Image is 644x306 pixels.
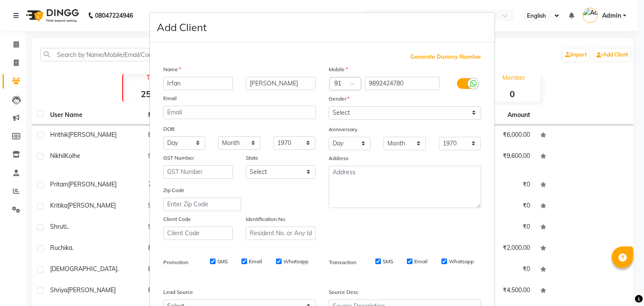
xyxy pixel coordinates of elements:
[249,258,262,265] label: Email
[163,165,233,179] input: GST Number
[365,77,440,90] input: Mobile
[329,126,357,133] label: Anniversary
[246,77,316,90] input: Last Name
[163,227,233,240] input: Client Code
[283,258,308,265] label: Whatsapp
[163,198,241,211] input: Enter Zip Code
[163,125,174,133] label: DOB
[383,258,393,265] label: SMS
[163,154,194,162] label: GST Number
[329,259,356,266] label: Transaction
[246,227,316,240] input: Resident No. or Any Id
[163,288,193,296] label: Lead Source
[163,259,188,266] label: Promotion
[414,258,428,265] label: Email
[217,258,228,265] label: SMS
[157,19,206,35] h4: Add Client
[410,53,481,61] span: Generate Dummy Number
[246,154,258,162] label: State
[246,215,286,223] label: Identification No.
[163,186,184,194] label: Zip Code
[163,66,181,73] label: Name
[163,106,316,119] input: Email
[329,95,349,103] label: Gender
[329,155,349,162] label: Address
[329,66,348,73] label: Mobile
[163,95,177,102] label: Email
[608,271,635,297] iframe: chat widget
[163,77,233,90] input: First Name
[163,215,191,223] label: Client Code
[449,258,474,265] label: Whatsapp
[329,288,358,296] label: Source Desc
